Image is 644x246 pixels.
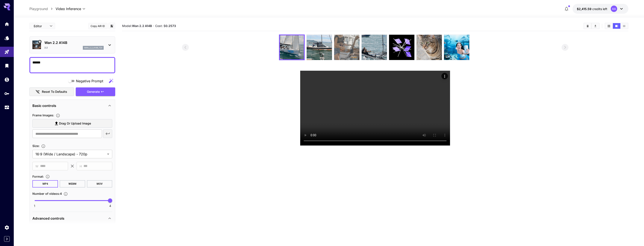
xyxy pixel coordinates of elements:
img: 9QoxWsAAAABklEQVQDAFs3n8WWnbAyAAAAAElFTkSuQmCC [362,35,387,60]
button: Reset to defaults [29,87,74,96]
img: SkGZKAAAAAZJREFUAwAecSdPbzGnwQAAAABJRU5ErkJggg== [307,35,332,60]
button: Download All [592,23,599,29]
button: Adjust the dimensions of the generated image by specifying its width and height in pixels, or sel... [39,144,47,148]
button: MP4 [32,180,58,187]
span: H [80,164,82,169]
b: 0.2573 [165,24,176,28]
div: Models [4,35,9,41]
div: Advanced controls [32,213,112,223]
nav: breadcrumb [29,6,56,11]
span: Negative Prompt [76,78,103,84]
p: wan_2_2_a14b_t2v [84,46,102,49]
button: Verified working [38,40,42,43]
div: Actions [441,73,448,79]
div: $2,415.59054 [577,7,607,11]
div: Basic controls [32,100,112,111]
div: Playground [4,49,9,55]
p: Advanced controls [32,216,64,221]
span: Generate [87,89,100,94]
span: credits left [592,7,607,11]
p: Wan 2.2 A14B [44,40,104,45]
div: Verified workingWan 2.2 A14B2.2wan_2_2_a14b_t2v [32,38,112,51]
div: AA [611,6,617,12]
button: Show media in video view [613,23,620,29]
div: Clear AllDownload All [583,23,600,29]
span: Size : [32,144,39,148]
span: Number of videos : 4 [32,192,62,195]
span: Drag or upload image [59,121,91,126]
span: Model: [122,24,152,28]
span: Cost: $ [155,24,176,28]
p: Basic controls [32,103,56,108]
button: Clear All [584,23,591,29]
span: Frame Images : [32,113,54,117]
button: Show media in list view [620,23,628,29]
p: 2.2 [44,46,48,49]
img: 4VjptYAAAAGSURBVAMAJSJLeFcUySwAAAAASUVORK5CYII= [444,35,469,60]
button: WEBM [60,180,85,187]
button: $2,415.59054AA [573,4,628,14]
span: $2,415.59 [577,7,592,11]
button: Expand sidebar [4,236,10,242]
div: Wallet [4,77,9,82]
button: Upload frame images. [54,113,62,118]
label: Drag or upload image [32,119,112,128]
a: Playground [29,6,48,11]
div: Library [4,63,9,68]
div: Home [4,21,9,27]
button: Choose the file format for the output video. [44,174,52,179]
img: 2uTH0YAAAAGSURBVAMADbk4Tgh8pkAAAAAASUVORK5CYII= [280,35,304,59]
img: BGGM33CggAAAABJRU5ErkJggg== [417,35,442,60]
button: Add to library [110,23,114,28]
img: 86sZ4PAAAABklEQVQDAJtYPA9dwBatAAAAAElFTkSuQmCC [334,35,359,60]
div: API Keys [4,91,9,96]
b: Wan 2.2 A14B [132,24,152,28]
button: Show media in grid view [605,23,613,29]
span: Video Inference [56,6,81,11]
span: 1 [34,204,35,208]
div: Usage [4,105,9,110]
span: 16:9 (Wide / Landscape) - 720p [35,151,105,157]
button: Copy AIR ID [88,23,108,29]
span: 4 [109,204,111,208]
span: W [35,164,38,169]
div: Show media in grid viewShow media in video viewShow media in list view [605,23,628,29]
span: Format : [32,175,44,178]
div: Settings [4,225,9,230]
button: Generate [76,87,115,96]
span: Editor [34,24,47,28]
button: MOV [87,180,112,187]
button: Specify how many videos to generate in a single request. Each video generation will be charged se... [62,192,70,196]
p: · [153,23,154,28]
